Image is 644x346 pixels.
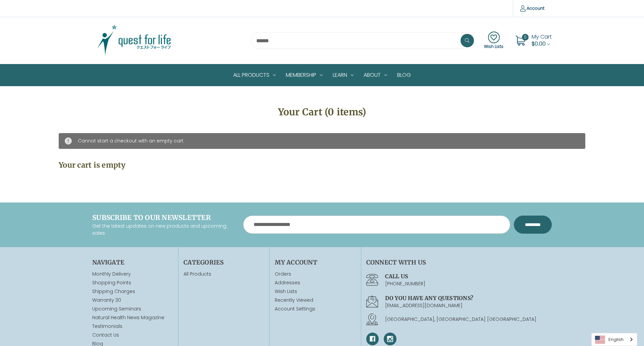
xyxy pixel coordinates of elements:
[92,297,121,303] a: Warranty 30
[59,105,585,119] h1: Your Cart (0 items)
[275,271,356,278] a: Orders
[385,272,552,280] h4: Call us
[385,302,463,309] a: [EMAIL_ADDRESS][DOMAIN_NAME]
[385,294,552,302] h4: Do you have any questions?
[522,34,529,41] span: 0
[92,24,176,57] img: Quest Group
[592,333,637,346] a: English
[92,288,135,295] a: Shipping Charges
[532,40,546,48] span: $0.00
[92,279,131,286] a: Shopping Points
[183,271,211,277] a: All Products
[275,258,356,267] h4: My Account
[392,64,416,86] a: Blog
[78,137,183,144] span: Cannot start a checkout with an empty cart
[92,332,119,338] a: Contact Us
[275,288,356,295] a: Wish Lists
[591,333,637,346] aside: Language selected: English
[228,64,281,86] a: All Products
[281,64,328,86] a: Membership
[92,305,141,312] a: Upcoming Seminars
[183,258,264,267] h4: Categories
[532,33,552,41] span: My Cart
[275,279,356,286] a: Addresses
[92,258,173,267] h4: Navigate
[591,333,637,346] div: Language
[92,271,131,277] a: Monthly Delivery
[532,33,552,48] a: Cart with 0 items
[275,305,356,312] a: Account Settings
[59,160,585,171] h3: Your cart is empty
[92,323,122,330] a: Testimonials
[328,64,359,86] a: Learn
[366,258,552,267] h4: Connect With Us
[385,280,425,287] a: [PHONE_NUMBER]
[92,213,233,223] h4: Subscribe to our newsletter
[484,32,503,50] a: Wish Lists
[275,297,356,304] a: Recently Viewed
[385,316,552,323] p: [GEOGRAPHIC_DATA], [GEOGRAPHIC_DATA] [GEOGRAPHIC_DATA]
[92,314,164,321] a: Natural Health News Magazine
[92,223,233,237] p: Get the latest updates on new products and upcoming sales
[359,64,392,86] a: About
